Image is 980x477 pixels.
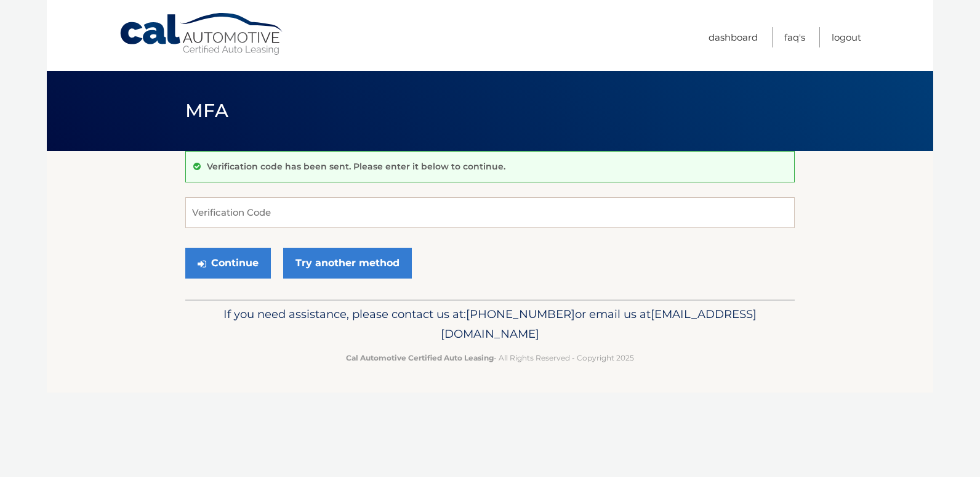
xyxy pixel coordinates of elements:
[185,197,795,228] input: Verification Code
[119,12,285,56] a: Cal Automotive
[185,99,228,122] span: MFA
[193,351,787,364] p: - All Rights Reserved - Copyright 2025
[207,161,505,172] p: Verification code has been sent. Please enter it below to continue.
[346,353,494,362] strong: Cal Automotive Certified Auto Leasing
[466,307,575,321] span: [PHONE_NUMBER]
[709,27,758,47] a: Dashboard
[185,248,271,279] button: Continue
[283,248,412,279] a: Try another method
[193,304,787,344] p: If you need assistance, please contact us at: or email us at
[832,27,861,47] a: Logout
[441,307,757,341] span: [EMAIL_ADDRESS][DOMAIN_NAME]
[784,27,805,47] a: FAQ's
